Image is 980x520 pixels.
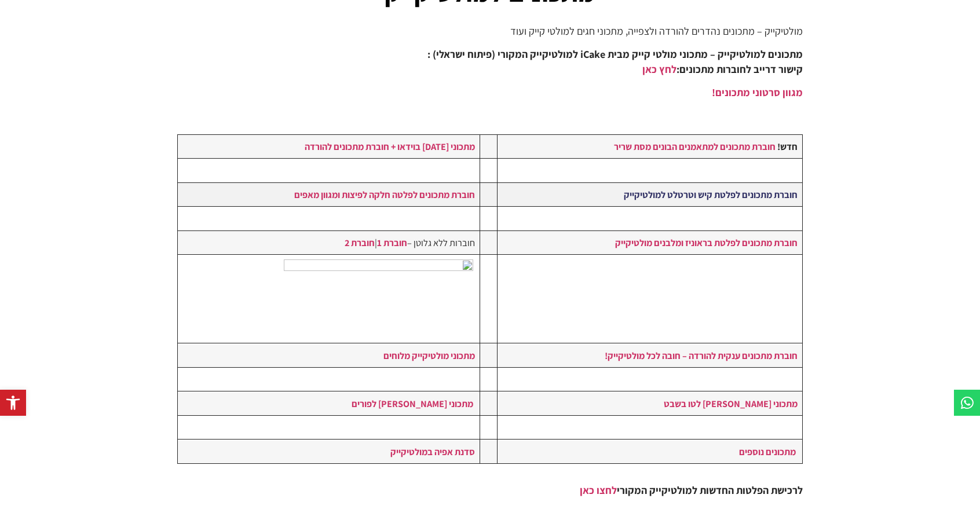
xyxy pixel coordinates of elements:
a: חוברת מתכונים לפלטת קיש וטרטלט למולטיקייק [624,188,798,201]
a: מתכוני [DATE] בוידאו + חוברת מתכונים להורדה [305,140,475,153]
td: חוברות ללא גלוטן – | [178,230,480,254]
a: לחץ כאן [642,63,677,76]
a: חוברת מתכונים ענקית להורדה – חובה לכל מולטיקייק! [605,349,798,362]
a: חוברת 2 [345,236,375,249]
a: מתכוני [PERSON_NAME] לטו בשבט [664,397,798,410]
a: סדנת אפיה במולטיקייק [390,445,475,458]
a: לחצו כאן [580,484,617,497]
a: מגוון סרטוני מתכונים! [712,86,803,99]
p: מולטיקייק – מתכונים נהדרים להורדה ולצפייה, מתכוני חגים למולטי קייק ועוד [177,24,803,39]
a: חוברת מתכונים לפלטת בראוניז ומלבנים מולטיקייק [615,236,798,249]
a: מתכונים נוספים [739,445,796,458]
a: מתכוני [PERSON_NAME] לפורים [352,397,473,410]
a: חוברת מתכונים לפלטה חלקה לפיצות ומגוון מאפים [294,188,475,201]
strong: לרכישת הפלטות החדשות למולטיקייק המקורי [580,484,803,497]
strong: חדש! [777,140,798,153]
strong: מתכונים למולטיקייק – מתכוני מולטי קייק מבית iCake למולטיקייק המקורי (פיתוח ישראלי) : קישור דרייב ... [427,47,803,76]
a: חוברת מתכונים למתאמנים הבונים מסת שריר [614,140,776,153]
a: חוברת 1 [377,236,407,249]
a: מתכוני מולטיקייק מלוחים [383,349,475,362]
